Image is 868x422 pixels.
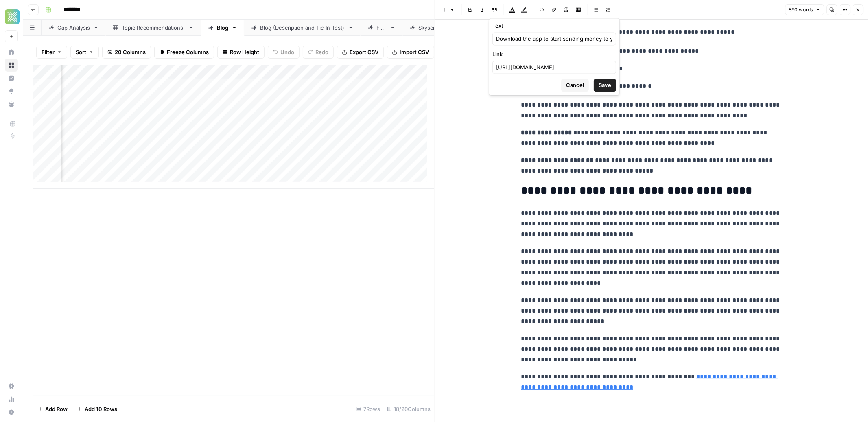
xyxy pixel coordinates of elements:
span: Redo [315,48,328,56]
img: Xponent21 Logo [5,9,20,24]
span: Import CSV [400,48,429,56]
a: Insights [5,72,18,85]
span: Filter [42,48,55,56]
a: Your Data [5,98,18,111]
button: 20 Columns [102,46,151,59]
button: Save [594,79,616,92]
button: Import CSV [387,46,434,59]
span: Sort [76,48,86,56]
button: Add 10 Rows [72,402,122,415]
button: Workspace: Xponent21 [5,7,18,27]
button: Add Row [33,402,72,415]
input: Type placeholder [496,35,612,43]
a: Skyscraper [402,20,463,36]
button: Cancel [561,79,589,92]
span: Row Height [230,48,259,56]
button: Sort [70,46,99,59]
a: Usage [5,393,18,406]
label: Text [492,22,616,30]
button: Redo [303,46,334,59]
span: Freeze Columns [167,48,209,56]
button: Row Height [217,46,265,59]
span: Undo [280,48,294,56]
a: Blog (Description and Tie In Test) [244,20,361,36]
a: Gap Analysis [42,20,106,36]
span: Add Row [45,405,68,413]
div: Topic Recommendations [122,24,185,32]
a: Opportunities [5,85,18,98]
span: Add 10 Rows [85,405,117,413]
a: Topic Recommendations [106,20,201,36]
input: www.enter-url-here.com [496,63,612,71]
div: Blog (Description and Tie In Test) [260,24,345,32]
div: Gap Analysis [57,24,90,32]
span: 890 words [789,6,813,13]
button: Undo [268,46,300,59]
button: 890 words [785,4,824,15]
a: Settings [5,380,18,393]
div: 18/20 Columns [384,402,434,415]
span: 20 Columns [115,48,146,56]
button: Help + Support [5,406,18,419]
label: Link [492,50,616,58]
span: Cancel [566,81,584,89]
a: Home [5,46,18,59]
a: Blog [201,20,244,36]
div: FAQ [376,24,387,32]
button: Filter [36,46,67,59]
div: 7 Rows [353,402,384,415]
div: Skyscraper [418,24,447,32]
span: Save [599,81,611,89]
a: FAQ [361,20,402,36]
button: Export CSV [337,46,384,59]
button: Freeze Columns [154,46,214,59]
div: Blog [217,24,228,32]
span: Export CSV [350,48,378,56]
a: Browse [5,59,18,72]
